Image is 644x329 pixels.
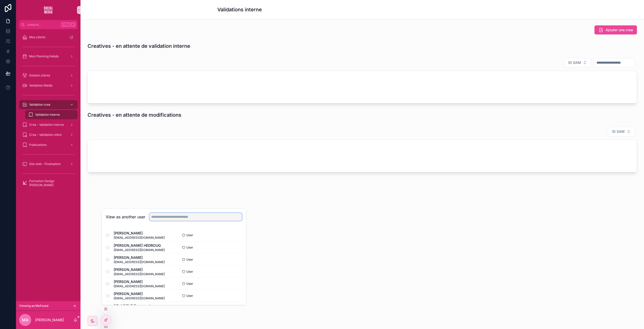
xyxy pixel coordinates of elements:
[19,81,77,90] a: Validation Media
[568,60,581,65] span: ID SAM
[29,35,45,39] span: Mes clients
[71,23,75,27] span: K
[114,267,165,272] span: [PERSON_NAME]
[594,25,637,34] button: Ajouter une crea
[29,123,64,127] span: Crea - Validation interne
[16,29,80,194] div: scrollable content
[19,100,77,109] a: Validation crea
[88,111,181,118] h1: Creatives - en attente de modifications
[19,130,77,139] a: Crea - Validation client
[22,317,28,323] span: MA
[19,120,77,129] a: Crea - Validation interne
[114,243,165,248] span: [PERSON_NAME] HEDROUG
[29,133,62,137] span: Crea - Validation client
[35,317,64,322] p: [PERSON_NAME]
[29,103,50,107] span: Validation crea
[612,129,625,134] span: ID SAM
[114,255,165,260] span: [PERSON_NAME]
[564,58,591,67] button: Select Button
[114,284,165,288] span: [EMAIL_ADDRESS][DOMAIN_NAME]
[114,296,165,300] span: [EMAIL_ADDRESS][DOMAIN_NAME]
[19,159,77,169] a: Site web - Finalisation
[25,110,77,119] a: Validation interne
[19,33,77,42] a: Mes clients
[186,282,193,286] span: User
[106,214,145,220] h2: View as another user
[29,54,59,58] span: Mon Planning Hebdo
[27,23,59,27] span: Jump to...
[608,127,635,136] button: Select Button
[19,71,77,80] a: Gestion clients
[88,43,190,50] h1: Creatives - en attente de validation interne
[19,20,77,29] button: Jump to...CtrlK
[29,84,53,88] span: Validation Media
[114,260,165,264] span: [EMAIL_ADDRESS][DOMAIN_NAME]
[19,304,48,308] span: Viewing as Mefoued
[40,6,56,14] img: App logo
[19,52,77,61] a: Mon Planning Hebdo
[186,294,193,298] span: User
[114,231,165,236] span: [PERSON_NAME]
[114,279,165,284] span: [PERSON_NAME]
[61,22,70,27] span: Ctrl
[29,179,72,187] span: Formation Design [PERSON_NAME]
[35,113,60,117] span: Validation interne
[19,179,77,188] a: Formation Design [PERSON_NAME]
[114,248,165,252] span: [EMAIL_ADDRESS][DOMAIN_NAME]
[29,73,50,77] span: Gestion clients
[186,270,193,274] span: User
[186,258,193,262] span: User
[19,140,77,149] a: Publications
[217,6,262,13] h1: Validations interne
[606,27,633,32] span: Ajouter une crea
[114,303,165,308] span: BELAIDENE Fatma zohra
[186,233,193,237] span: User
[114,236,165,240] span: [EMAIL_ADDRESS][DOMAIN_NAME]
[186,245,193,250] span: User
[114,291,165,296] span: [PERSON_NAME]
[29,143,47,147] span: Publications
[114,272,165,276] span: [EMAIL_ADDRESS][DOMAIN_NAME]
[29,162,61,166] span: Site web - Finalisation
